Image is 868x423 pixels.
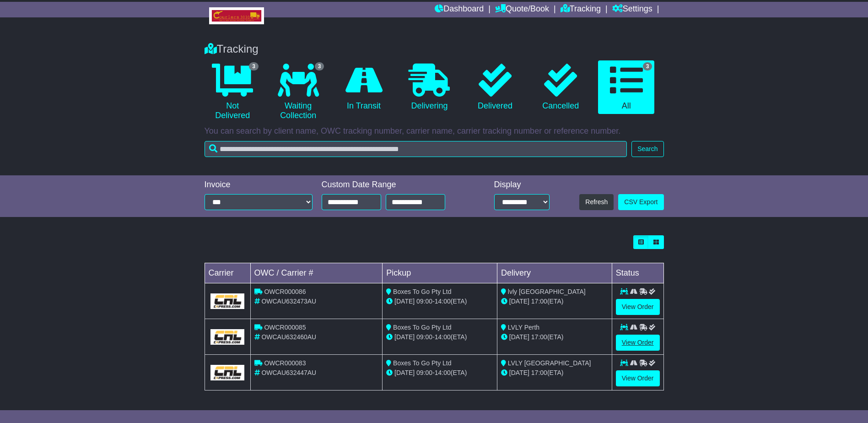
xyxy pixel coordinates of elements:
span: 09:00 [416,298,432,305]
div: - (ETA) [386,368,493,378]
a: View Order [616,370,660,386]
p: You can search by client name, OWC tracking number, carrier name, carrier tracking number or refe... [205,126,664,136]
a: Tracking [561,2,601,17]
a: CSV Export [618,194,663,210]
button: Search [631,141,663,157]
span: 17:00 [531,369,547,376]
span: Boxes To Go Pty Ltd [393,324,451,331]
span: Boxes To Go Pty Ltd [393,359,451,367]
a: Quote/Book [495,2,549,17]
a: 3 Waiting Collection [270,60,326,124]
div: Display [494,180,550,190]
span: [DATE] [509,369,529,376]
img: GetCarrierServiceLogo [210,329,245,345]
span: [DATE] [394,333,415,341]
a: View Order [616,299,660,315]
span: OWCR000083 [264,359,306,367]
div: (ETA) [501,297,608,306]
span: 17:00 [531,298,547,305]
div: Tracking [200,43,669,56]
span: 09:00 [416,369,432,376]
div: - (ETA) [386,332,493,342]
td: Pickup [383,263,497,283]
a: In Transit [335,60,392,114]
span: 14:00 [435,298,451,305]
span: LVLY Perth [508,324,539,331]
span: [DATE] [509,333,529,341]
img: GetCarrierServiceLogo [210,293,245,309]
span: OWCR000085 [264,324,306,331]
span: [DATE] [509,298,529,305]
span: 09:00 [416,333,432,341]
span: OWCR000086 [264,288,306,295]
a: View Order [616,335,660,351]
img: GetCarrierServiceLogo [210,365,245,380]
td: Delivery [497,263,612,283]
a: Dashboard [435,2,484,17]
span: [DATE] [394,369,415,376]
button: Refresh [579,194,614,210]
span: 3 [315,62,324,70]
span: 14:00 [435,369,451,376]
a: Delivered [467,60,523,114]
span: LVLY [GEOGRAPHIC_DATA] [508,359,591,367]
span: lvly [GEOGRAPHIC_DATA] [508,288,586,295]
a: Cancelled [533,60,589,114]
div: Custom Date Range [322,180,469,190]
span: OWCAU632460AU [261,333,316,341]
span: 3 [643,62,652,70]
span: 17:00 [531,333,547,341]
td: Carrier [205,263,250,283]
span: [DATE] [394,298,415,305]
span: OWCAU632447AU [261,369,316,376]
div: Invoice [205,180,313,190]
span: 14:00 [435,333,451,341]
div: (ETA) [501,368,608,378]
td: OWC / Carrier # [250,263,383,283]
a: 3 Not Delivered [205,60,261,124]
td: Status [612,263,663,283]
span: OWCAU632473AU [261,298,316,305]
a: 3 All [598,60,654,114]
a: Delivering [401,60,458,114]
div: - (ETA) [386,297,493,306]
a: Settings [612,2,652,17]
span: 3 [249,62,259,70]
div: (ETA) [501,332,608,342]
span: Boxes To Go Pty Ltd [393,288,451,295]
